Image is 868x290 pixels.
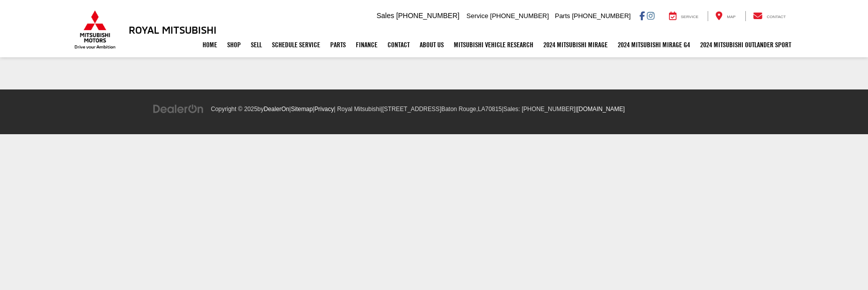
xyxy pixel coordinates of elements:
[727,15,735,19] span: Map
[613,32,695,57] a: 2024 Mitsubishi Mirage G4
[485,106,502,113] span: 70815
[490,12,549,20] span: [PHONE_NUMBER]
[382,32,415,57] a: Contact
[538,32,613,57] a: 2024 Mitsubishi Mirage
[325,32,351,57] a: Parts: Opens in a new tab
[466,12,488,20] span: Service
[695,32,796,57] a: 2024 Mitsubishi Outlander SPORT
[246,32,267,57] a: Sell
[555,12,570,20] span: Parts
[522,106,575,113] span: [PHONE_NUMBER]
[291,106,313,113] a: Sitemap
[415,32,449,57] a: About Us
[153,104,204,115] img: DealerOn
[647,12,654,20] a: Instagram: Click to visit our Instagram page
[313,106,334,113] span: |
[708,11,743,21] a: Map
[153,105,204,113] a: DealerOn
[198,32,222,57] a: Home
[290,106,313,113] span: |
[681,15,699,19] span: Service
[314,106,334,113] a: Privacy
[504,106,520,113] span: Sales:
[222,32,246,57] a: Shop
[267,32,325,57] a: Schedule Service: Opens in a new tab
[577,106,625,113] a: [DOMAIN_NAME]
[264,106,290,113] a: DealerOn Home Page
[376,12,394,20] span: Sales
[211,106,257,113] span: Copyright © 2025
[661,11,706,21] a: Service
[380,106,502,113] span: |
[575,106,625,113] span: |
[766,15,786,19] span: Contact
[129,24,217,35] h3: Royal Mitsubishi
[334,106,380,113] span: | Royal Mitsubishi
[72,10,118,49] img: Mitsubishi
[351,32,382,57] a: Finance
[639,12,645,20] a: Facebook: Click to visit our Facebook page
[396,12,459,20] span: [PHONE_NUMBER]
[449,32,538,57] a: Mitsubishi Vehicle Research
[745,11,794,21] a: Contact
[257,106,289,113] span: by
[478,106,486,113] span: LA
[572,12,631,20] span: [PHONE_NUMBER]
[441,106,478,113] span: Baton Rouge,
[502,106,575,113] span: |
[382,106,441,113] span: [STREET_ADDRESS]
[1,139,1,140] img: b=99784818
